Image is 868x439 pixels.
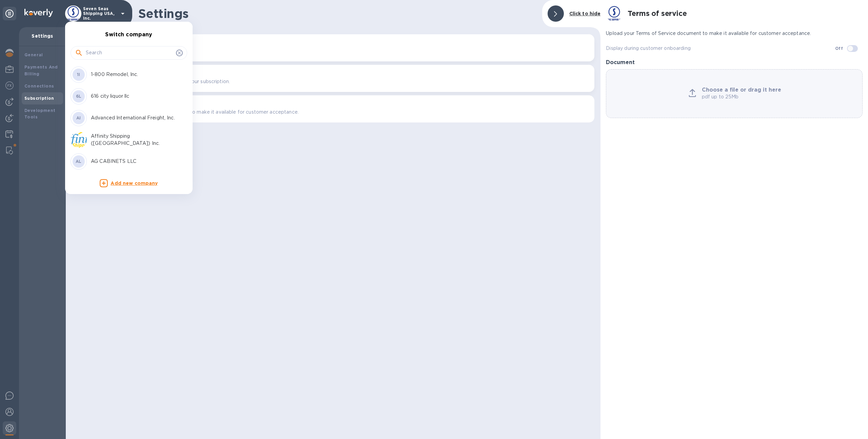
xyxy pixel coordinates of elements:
[77,72,80,77] b: 1I
[76,159,82,164] b: AL
[76,115,81,120] b: AI
[91,93,176,100] p: 616 city liquor llc
[91,114,176,121] p: Advanced International Freight, Inc.
[91,71,176,78] p: 1-800 Remodel, Inc.
[86,48,173,58] input: Search
[111,180,158,187] p: Add new company
[91,158,176,165] p: AG CABINETS LLC
[91,133,176,147] p: Affinity Shipping ([GEOGRAPHIC_DATA]) Inc.
[76,94,82,99] b: 6L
